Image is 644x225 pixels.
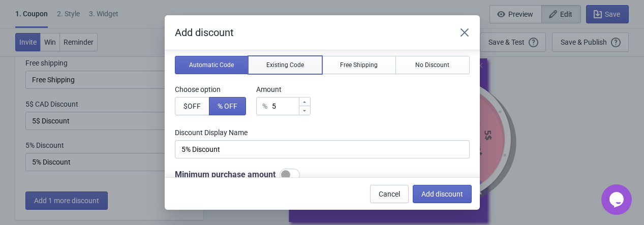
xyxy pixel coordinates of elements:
[175,97,209,115] button: $OFF
[370,185,409,203] button: Cancel
[415,61,449,69] span: No Discount
[183,102,201,110] span: $ OFF
[601,184,634,215] iframe: chat widget
[322,56,396,74] button: Free Shipping
[413,185,472,203] button: Add discount
[175,84,246,94] label: Choose option
[455,23,474,42] button: Close
[175,56,249,74] button: Automatic Code
[175,25,445,40] h2: Add discount
[209,97,246,115] button: % OFF
[218,102,237,110] span: % OFF
[189,61,234,69] span: Automatic Code
[421,190,463,198] span: Add discount
[175,127,470,138] label: Discount Display Name
[262,100,267,112] div: %
[340,61,378,69] span: Free Shipping
[379,190,400,198] span: Cancel
[266,61,304,69] span: Existing Code
[248,56,322,74] button: Existing Code
[395,56,470,74] button: No Discount
[175,169,470,181] div: Minimum purchase amount
[256,84,311,94] label: Amount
